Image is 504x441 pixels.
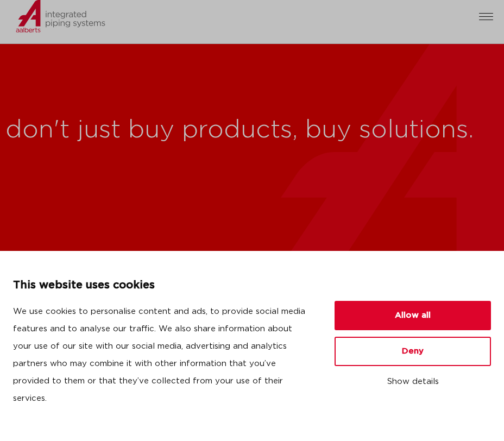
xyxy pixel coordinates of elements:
[335,337,491,366] button: Deny
[13,303,308,407] p: We use cookies to personalise content and ads, to provide social media features and to analyse ou...
[13,277,308,294] p: This website uses cookies
[335,373,491,391] button: Show details
[335,301,491,330] button: Allow all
